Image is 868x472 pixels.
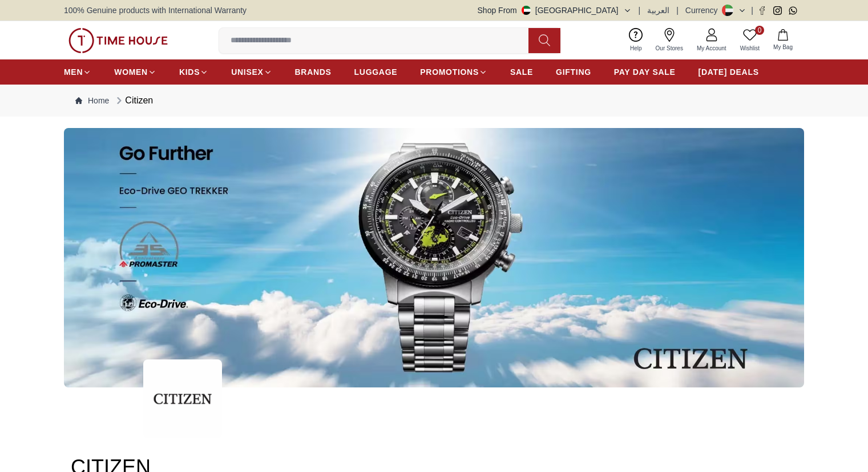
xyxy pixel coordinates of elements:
[295,66,332,78] span: BRANDS
[420,62,487,82] a: PROMOTIONS
[64,66,83,78] span: MEN
[685,5,722,16] div: Currency
[179,66,200,78] span: KIDS
[64,5,247,16] span: 100% Genuine products with International Warranty
[623,26,649,55] a: Help
[510,66,533,78] span: SALE
[64,62,91,82] a: MEN
[639,5,641,16] span: |
[64,128,804,387] img: ...
[758,6,766,15] a: Facebook
[699,66,759,78] span: [DATE] DEALS
[692,44,731,53] span: My Account
[420,66,479,78] span: PROMOTIONS
[736,44,764,53] span: Wishlist
[75,95,109,106] a: Home
[755,26,764,35] span: 0
[556,62,591,82] a: GIFTING
[143,359,222,438] img: ...
[68,28,168,53] img: ...
[114,66,148,78] span: WOMEN
[231,66,263,78] span: UNISEX
[625,44,647,53] span: Help
[114,62,156,82] a: WOMEN
[789,6,797,15] a: Whatsapp
[295,62,332,82] a: BRANDS
[179,62,208,82] a: KIDS
[733,26,766,55] a: 0Wishlist
[522,6,531,15] img: United Arab Emirates
[649,26,690,55] a: Our Stores
[766,27,800,54] button: My Bag
[647,5,669,16] button: العربية
[614,66,676,78] span: PAY DAY SALE
[231,62,272,82] a: UNISEX
[699,62,759,82] a: [DATE] DEALS
[676,5,679,16] span: |
[354,66,398,78] span: LUGGAGE
[614,62,676,82] a: PAY DAY SALE
[114,94,153,107] div: Citizen
[510,62,533,82] a: SALE
[769,43,797,51] span: My Bag
[651,44,688,53] span: Our Stores
[478,5,632,16] button: Shop From[GEOGRAPHIC_DATA]
[354,62,398,82] a: LUGGAGE
[751,5,753,16] span: |
[64,85,804,117] nav: Breadcrumb
[773,6,782,15] a: Instagram
[556,66,591,78] span: GIFTING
